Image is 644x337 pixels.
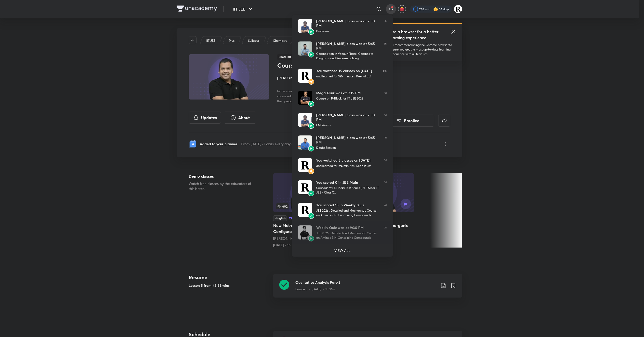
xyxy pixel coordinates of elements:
[384,225,387,240] span: 2d
[384,135,387,150] span: 1d
[316,231,380,240] div: JEE 2026 : Detailed and Mechanistic Course on Amines & N-Containing Compounds
[298,41,312,56] img: Avatar
[316,41,380,51] div: [PERSON_NAME] class was at 5:45 PM
[308,101,314,107] img: Avatar
[292,176,393,199] a: AvatarAvatarYou scored 0 in JEE MainUnacademy All India Test Series (UAITS) for IIT JEE - Class 1...
[384,180,387,195] span: 1d
[316,91,380,95] div: Mega Quiz was at 9:15 PM
[308,190,314,196] img: Avatar
[316,19,380,28] div: [PERSON_NAME] class was at 7:30 PM
[308,52,314,58] img: Avatar
[292,154,393,176] a: AvatarAvatarYou watched 5 classes on [DATE]and learned for 194 minutes. Keep it up!1d
[316,203,380,207] div: You scored 15 in Weekly Quiz
[334,248,350,253] p: VIEW ALL
[292,131,393,154] a: AvatarAvatar[PERSON_NAME] class was at 5:45 PMDoubt Session1d
[384,203,387,217] span: 2d
[316,69,379,73] div: You watched 15 classes on [DATE]
[308,29,314,35] img: Avatar
[316,186,380,195] div: Unacademy All India Test Series (UAITS) for IIT JEE - Class 12th
[308,168,314,174] img: Avatar
[292,15,393,37] a: AvatarAvatar[PERSON_NAME] class was at 7:30 PMProblems3h
[316,146,380,150] div: Doubt Session
[316,123,380,127] div: EM Waves
[384,91,387,105] span: 1d
[384,113,387,127] span: 1d
[316,164,380,168] div: and learned for 194 minutes. Keep it up!
[308,235,314,242] img: Avatar
[383,69,387,83] span: 17h
[298,135,312,150] img: Avatar
[298,180,312,194] img: Avatar
[308,213,314,219] img: Avatar
[316,158,380,163] div: You watched 5 classes on [DATE]
[298,69,312,83] img: Avatar
[316,29,380,33] div: Problems
[292,65,393,87] a: AvatarAvatarYou watched 15 classes on [DATE]and learned for 325 minutes. Keep it up!17h
[292,87,393,109] a: AvatarAvatarMega Quiz was at 9:15 PMCourse on P-Block for IIT JEE 20261d
[298,203,312,217] img: Avatar
[298,113,312,127] img: Avatar
[316,52,380,61] div: Composition in Vapour Phase: Composite Diagrams and Problem Solving
[384,158,387,172] span: 1d
[316,74,379,79] div: and learned for 325 minutes. Keep it up!
[298,19,312,33] img: Avatar
[298,158,312,172] img: Avatar
[316,225,380,230] div: Weekly Quiz was at 9:30 PM
[292,109,393,131] a: AvatarAvatar[PERSON_NAME] class was at 7:30 PMEM Waves1d
[308,123,314,129] img: Avatar
[316,96,380,101] div: Course on P-Block for IIT JEE 2026
[384,19,387,33] span: 3h
[316,113,380,122] div: [PERSON_NAME] class was at 7:30 PM
[298,91,312,105] img: Avatar
[384,41,387,61] span: 5h
[308,146,314,152] img: Avatar
[298,225,312,239] img: Avatar
[316,135,380,145] div: [PERSON_NAME] class was at 5:45 PM
[292,37,393,65] a: AvatarAvatar[PERSON_NAME] class was at 5:45 PMComposition in Vapour Phase: Composite Diagrams and...
[292,199,393,221] a: AvatarAvatarYou scored 15 in Weekly QuizJEE 2026 : Detailed and Mechanistic Course on Amines & N-...
[316,208,380,217] div: JEE 2026 : Detailed and Mechanistic Course on Amines & N-Containing Compounds
[292,221,393,244] a: AvatarAvatarWeekly Quiz was at 9:30 PMJEE 2026 : Detailed and Mechanistic Course on Amines & N-Co...
[308,79,314,85] img: Avatar
[316,180,380,185] div: You scored 0 in JEE Main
